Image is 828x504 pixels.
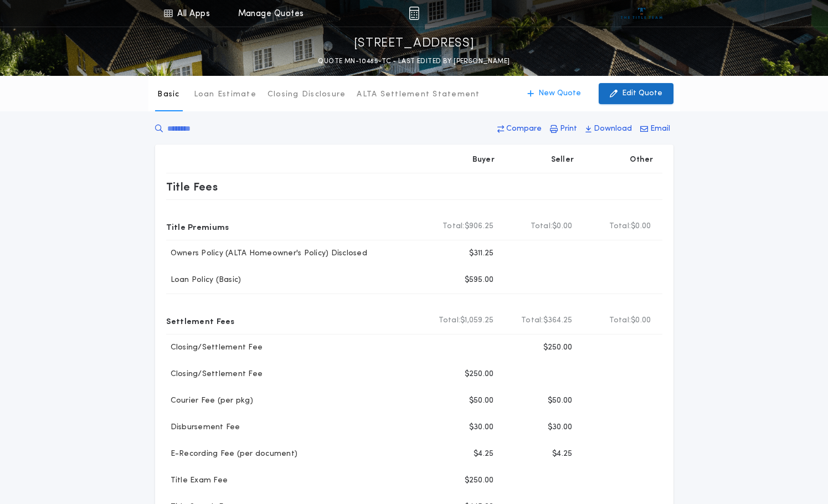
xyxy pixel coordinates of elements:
p: Title Exam Fee [166,475,228,486]
button: Download [582,119,635,139]
button: New Quote [516,83,592,104]
p: $50.00 [469,395,494,407]
span: $364.25 [543,315,573,326]
p: $311.25 [469,248,494,259]
p: $30.00 [469,422,494,433]
p: Buyer [472,155,495,166]
button: Edit Quote [599,83,673,104]
p: QUOTE MN-10485-TC - LAST EDITED BY [PERSON_NAME] [318,56,510,67]
p: Closing/Settlement Fee [166,369,263,380]
span: $1,059.25 [460,315,493,326]
p: Basic [157,89,179,100]
b: Total: [443,221,465,232]
button: Compare [494,119,545,139]
p: Edit Quote [622,88,662,99]
img: img [409,7,419,20]
p: Loan Policy (Basic) [166,275,241,286]
p: $4.25 [552,449,572,460]
p: Settlement Fees [166,312,235,330]
p: $250.00 [465,369,494,380]
p: Title Fees [166,178,218,196]
p: New Quote [538,88,581,99]
b: Total: [521,315,543,326]
p: $4.25 [474,449,493,460]
p: $250.00 [465,475,494,486]
p: Seller [551,155,574,166]
span: $0.00 [552,221,572,232]
p: $595.00 [465,275,494,286]
p: Title Premiums [166,218,229,235]
p: Owners Policy (ALTA Homeowner's Policy) Disclosed [166,248,367,259]
p: [STREET_ADDRESS] [354,35,475,53]
p: Other [630,155,653,166]
button: Email [637,119,673,139]
p: E-Recording Fee (per document) [166,449,298,460]
b: Total: [439,315,461,326]
p: Closing/Settlement Fee [166,342,263,353]
p: ALTA Settlement Statement [357,89,480,100]
p: Closing Disclosure [268,89,346,100]
p: Compare [506,124,542,135]
p: $30.00 [548,422,573,433]
button: Print [547,119,580,139]
p: Download [594,124,632,135]
span: $0.00 [631,315,651,326]
p: Print [560,124,577,135]
b: Total: [531,221,553,232]
p: Email [650,124,670,135]
p: $50.00 [548,395,573,407]
p: Disbursement Fee [166,422,240,433]
b: Total: [609,315,631,326]
p: Courier Fee (per pkg) [166,395,253,407]
p: $250.00 [543,342,573,353]
p: Loan Estimate [194,89,256,100]
b: Total: [609,221,631,232]
span: $0.00 [631,221,651,232]
img: vs-icon [621,8,662,19]
span: $906.25 [465,221,494,232]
